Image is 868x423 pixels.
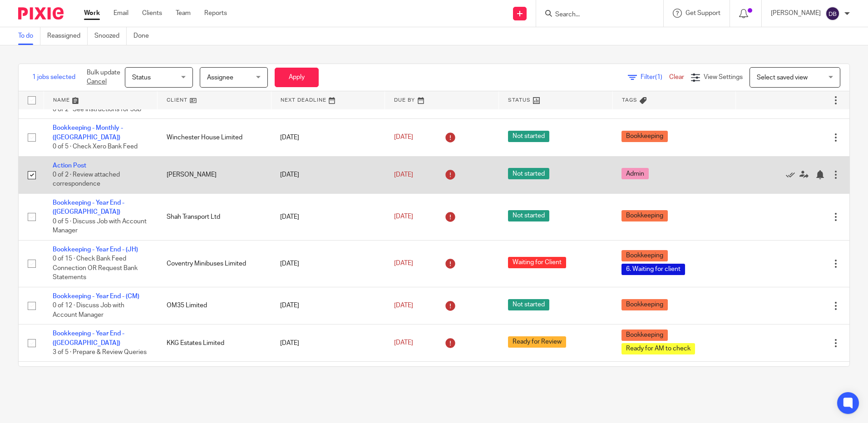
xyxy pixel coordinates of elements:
[621,264,685,275] span: 6. Waiting for client
[621,250,668,261] span: Bookkeeping
[18,7,64,20] img: Pixie
[271,193,385,240] td: [DATE]
[158,325,271,362] td: KKG Estates Limited
[655,74,662,80] span: (1)
[158,119,271,156] td: Winchester House Limited
[53,293,139,300] a: Bookkeeping - Year End - (CM)
[204,9,227,18] a: Reports
[686,10,720,16] span: Get Support
[508,210,549,221] span: Not started
[508,168,549,179] span: Not started
[825,6,840,21] img: svg%3E
[621,299,668,310] span: Bookkeeping
[786,170,799,179] a: Mark as done
[621,343,695,354] span: Ready for AM to check
[621,330,668,341] span: Bookkeeping
[394,172,413,178] span: [DATE]
[394,214,413,220] span: [DATE]
[207,74,233,81] span: Assignee
[271,156,385,193] td: [DATE]
[32,73,75,82] span: 1 jobs selected
[176,9,191,18] a: Team
[53,256,138,280] span: 0 of 15 · Check Bank Feed Connection OR Request Bank Statements
[53,143,138,150] span: 0 of 5 · Check Xero Bank Feed
[669,74,684,80] a: Clear
[53,218,147,234] span: 0 of 5 · Discuss Job with Account Manager
[757,74,808,81] span: Select saved view
[87,68,120,87] p: Bulk update
[18,27,40,45] a: To do
[508,131,549,142] span: Not started
[622,98,637,103] span: Tags
[621,131,668,142] span: Bookkeeping
[621,168,649,179] span: Admin
[47,27,88,45] a: Reassigned
[158,240,271,287] td: Coventry Minibuses Limited
[508,336,566,348] span: Ready for Review
[53,330,124,346] a: Bookkeeping - Year End - ([GEOGRAPHIC_DATA])
[271,325,385,362] td: [DATE]
[53,172,120,187] span: 0 of 2 · Review attached correspondence
[158,362,271,394] td: Aria
[621,210,668,221] span: Bookkeeping
[394,134,413,141] span: [DATE]
[394,340,413,346] span: [DATE]
[113,9,128,18] a: Email
[53,125,123,140] a: Bookkeeping - Monthly - ([GEOGRAPHIC_DATA])
[394,302,413,309] span: [DATE]
[53,302,124,318] span: 0 of 12 · Discuss Job with Account Manager
[271,119,385,156] td: [DATE]
[771,9,821,18] p: [PERSON_NAME]
[394,261,413,267] span: [DATE]
[53,349,147,355] span: 3 of 5 · Prepare & Review Queries
[132,74,151,81] span: Status
[271,362,385,394] td: [DATE]
[84,9,100,18] a: Work
[508,299,549,310] span: Not started
[641,74,669,80] span: Filter
[94,27,127,45] a: Snoozed
[271,287,385,324] td: [DATE]
[133,27,156,45] a: Done
[271,240,385,287] td: [DATE]
[554,11,636,19] input: Search
[508,257,566,268] span: Waiting for Client
[275,68,319,87] button: Apply
[158,156,271,193] td: [PERSON_NAME]
[87,79,107,85] a: Cancel
[53,246,138,253] a: Bookkeeping - Year End - (JH)
[704,74,743,80] span: View Settings
[158,287,271,324] td: OM35 Limited
[158,193,271,240] td: Shah Transport Ltd
[53,162,86,169] a: Action Post
[142,9,162,18] a: Clients
[53,106,141,113] span: 0 of 2 · See Instructions for Job
[53,200,124,215] a: Bookkeeping - Year End - ([GEOGRAPHIC_DATA])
